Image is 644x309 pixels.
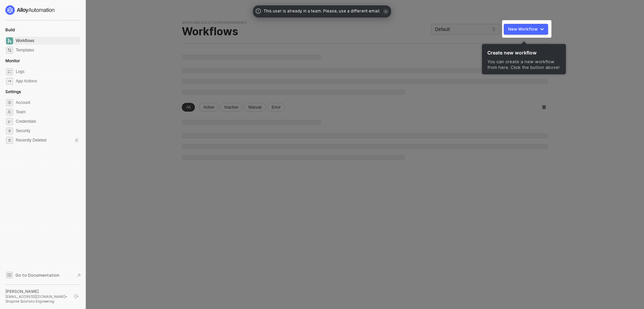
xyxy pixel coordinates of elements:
span: logout [74,294,78,298]
span: Logs [16,68,79,76]
span: Account [16,99,79,107]
div: You can create a new workflow from here. Click the button above! [482,59,566,74]
span: Go to Documentation [15,272,59,278]
div: 0 [74,138,79,143]
span: icon-exclamation [256,8,261,14]
span: Workflows [16,37,79,45]
span: icon-close [383,9,388,14]
span: settings [6,99,13,106]
span: security [6,127,13,134]
span: marketplace [6,47,13,54]
span: Settings [5,89,21,94]
span: icon-app-actions [6,78,13,85]
span: Build [5,27,15,32]
span: Credentials [16,117,79,125]
span: Security [16,127,79,135]
span: Recently Deleted [16,138,46,143]
span: This user is already in a team. Please, use a different email. [264,8,380,15]
span: dashboard [6,37,13,44]
span: Monitor [5,58,20,63]
span: icon-logs [6,68,13,75]
a: logo [5,5,80,15]
span: settings [6,137,13,144]
a: Knowledge Base [5,271,80,279]
span: document-arrow [75,272,82,279]
span: team [6,109,13,116]
div: [EMAIL_ADDRESS][DOMAIN_NAME] • Shopline Solutions Engineering [5,294,68,304]
span: Team [16,108,79,116]
img: logo [5,5,55,15]
div: App Actions [16,78,37,84]
span: Templates [16,46,79,54]
h4: Create new workflow [482,44,566,59]
span: documentation [6,272,13,278]
span: credentials [6,118,13,125]
div: [PERSON_NAME] [5,289,68,294]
